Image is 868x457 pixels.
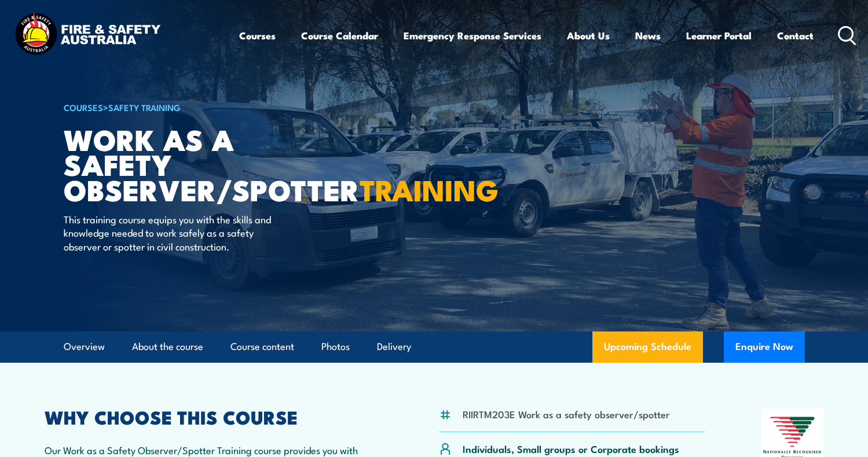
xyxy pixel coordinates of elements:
a: Course Calendar [301,20,378,51]
a: Photos [321,331,350,362]
button: Enquire Now [724,331,805,363]
a: Learner Portal [686,20,752,51]
li: RIIRTM203E Work as a safety observer/spotter [463,407,670,421]
a: News [635,20,661,51]
a: Emergency Response Services [404,20,541,51]
a: About Us [567,20,610,51]
p: Individuals, Small groups or Corporate bookings [463,442,679,455]
p: This training course equips you with the skills and knowledge needed to work safely as a safety o... [64,212,275,253]
a: Contact [777,20,814,51]
a: Courses [239,20,276,51]
strong: TRAINING [360,167,499,211]
a: Safety Training [108,101,181,113]
h1: Work as a Safety Observer/Spotter [64,126,350,201]
a: Delivery [377,331,411,362]
a: Course content [230,331,294,362]
h2: WHY CHOOSE THIS COURSE [45,408,383,425]
a: COURSES [64,101,103,113]
a: Overview [64,331,105,362]
a: Upcoming Schedule [592,331,703,363]
a: About the course [132,331,203,362]
h6: > [64,100,350,114]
